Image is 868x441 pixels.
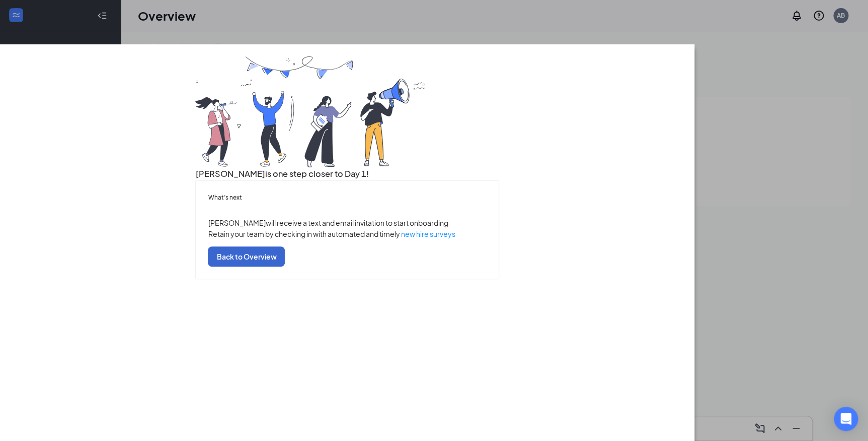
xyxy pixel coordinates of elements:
img: you are all set [195,56,427,167]
p: [PERSON_NAME] will receive a text and email invitation to start onboarding [208,217,486,228]
h5: What’s next [208,193,486,202]
a: new hire surveys [401,229,455,238]
div: Open Intercom Messenger [834,407,858,431]
p: Retain your team by checking in with automated and timely [208,228,486,239]
h3: [PERSON_NAME] is one step closer to Day 1! [195,167,499,180]
button: Back to Overview [208,246,285,266]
